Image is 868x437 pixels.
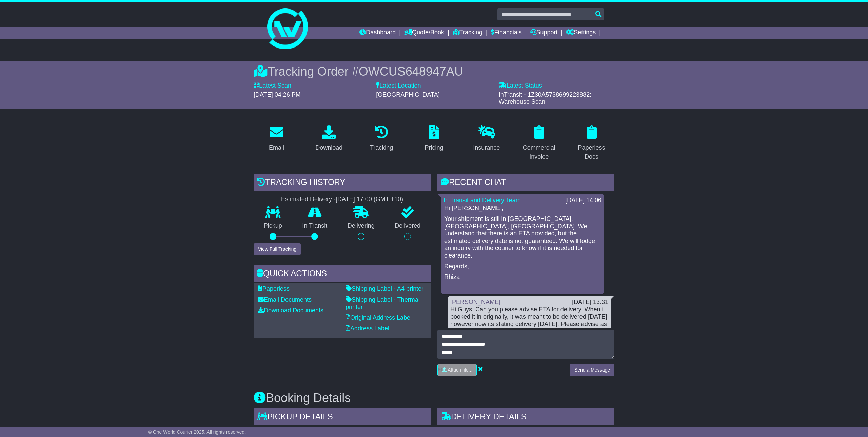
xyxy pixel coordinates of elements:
div: RECENT CHAT [437,174,614,192]
a: Paperless Docs [569,123,614,164]
a: Address Label [346,325,389,332]
p: Delivering [337,222,385,230]
label: Latest Status [499,82,542,90]
p: Your shipment is still in [GEOGRAPHIC_DATA], [GEOGRAPHIC_DATA], [GEOGRAPHIC_DATA]. We understand ... [444,215,601,260]
p: Regards, [444,263,601,270]
span: [GEOGRAPHIC_DATA] [376,91,439,98]
a: Dashboard [359,27,396,39]
a: Quote/Book [404,27,444,39]
a: Email [264,123,289,155]
div: Hi Guys, Can you please advise ETA for delivery. When i booked it in originally, it was meant to ... [450,306,608,335]
div: Tracking Order # [254,64,614,79]
div: Estimated Delivery - [254,196,431,203]
a: Tracking [366,123,397,155]
a: Shipping Label - A4 printer [346,285,423,292]
a: Download [311,123,347,155]
span: [DATE] 04:26 PM [254,91,301,98]
span: OWCUS648947AU [359,64,463,78]
label: Latest Location [376,82,421,90]
a: Settings [566,27,596,39]
div: [DATE] 13:31 [572,299,608,306]
div: [DATE] 17:00 (GMT +10) [336,196,403,203]
div: Paperless Docs [573,143,610,161]
a: Shipping Label - Thermal printer [346,296,420,310]
a: Pricing [420,123,448,155]
a: Tracking [453,27,482,39]
div: Quick Actions [254,265,431,284]
div: Tracking [370,143,393,152]
div: Delivery Details [437,408,614,427]
a: Download Documents [258,307,323,314]
div: Download [315,143,342,152]
a: Commercial Invoice [516,123,562,164]
a: Insurance [469,123,504,155]
div: Tracking history [254,174,431,192]
div: Commercial Invoice [520,143,557,161]
div: Pickup Details [254,408,431,427]
div: Insurance [473,143,500,152]
div: [DATE] 14:06 [565,197,601,204]
a: Paperless [258,285,290,292]
p: Rhiza [444,273,601,281]
a: Financials [491,27,522,39]
p: Hi [PERSON_NAME], [444,205,601,212]
p: In Transit [292,222,338,230]
h3: Booking Details [254,391,614,405]
a: Email Documents [258,296,312,303]
p: Pickup [254,222,292,230]
a: In Transit and Delivery Team [443,197,521,204]
a: Original Address Label [346,314,412,321]
a: Support [530,27,558,39]
span: © One World Courier 2025. All rights reserved. [148,429,246,435]
label: Latest Scan [254,82,291,90]
button: View Full Tracking [254,243,301,255]
div: Email [269,143,284,152]
a: [PERSON_NAME] [450,299,500,305]
div: Pricing [425,143,443,152]
span: InTransit - 1Z30A5738699223882: Warehouse Scan [499,91,592,106]
p: Delivered [385,222,431,230]
button: Send a Message [570,364,614,376]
